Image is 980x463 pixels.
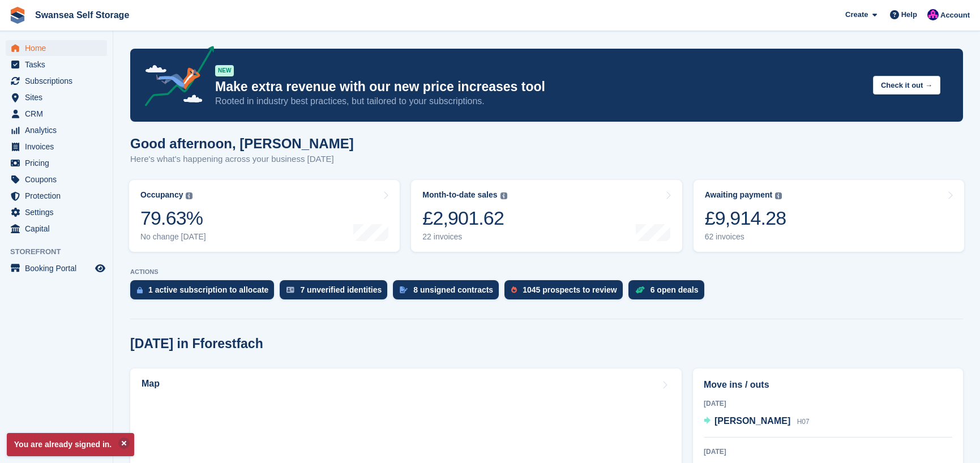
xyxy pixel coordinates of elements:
[6,221,107,237] a: menu
[500,192,507,199] img: icon-info-grey-7440780725fd019a000dd9b08b2336e03edf1995a4989e88bcd33f0948082b44.svg
[6,155,107,171] a: menu
[280,280,393,305] a: 7 unverified identities
[130,153,354,166] p: Here's what's happening across your business [DATE]
[9,7,26,24] img: stora-icon-8386f47178a22dfd0bd8f6a31ec36ba5ce8667c1dd55bd0f319d3a0aa187defe.svg
[25,73,93,89] span: Subscriptions
[130,280,280,305] a: 1 active subscription to allocate
[400,286,408,293] img: contract_signature_icon-13c848040528278c33f63329250d36e43548de30e8caae1d1a13099fd9432cc5.svg
[25,155,93,171] span: Pricing
[6,40,107,56] a: menu
[7,433,134,456] p: You are already signed in.
[422,232,507,242] div: 22 invoices
[186,192,192,199] img: icon-info-grey-7440780725fd019a000dd9b08b2336e03edf1995a4989e88bcd33f0948082b44.svg
[714,416,790,426] span: [PERSON_NAME]
[25,89,93,105] span: Sites
[25,40,93,56] span: Home
[422,207,507,230] div: £2,901.62
[694,180,964,252] a: Awaiting payment £9,914.28 62 invoices
[635,286,645,294] img: deal-1b604bf984904fb50ccaf53a9ad4b4a5d6e5aea283cecdc64d6e3604feb123c2.svg
[901,9,917,20] span: Help
[413,285,493,294] div: 8 unsigned contracts
[300,285,382,294] div: 7 unverified identities
[142,379,160,389] h2: Map
[523,285,617,294] div: 1045 prospects to review
[411,180,682,252] a: Month-to-date sales £2,901.62 22 invoices
[25,260,93,276] span: Booking Portal
[6,139,107,155] a: menu
[6,89,107,105] a: menu
[25,57,93,72] span: Tasks
[25,139,93,155] span: Invoices
[6,172,107,187] a: menu
[422,190,497,200] div: Month-to-date sales
[628,280,710,305] a: 6 open deals
[845,9,868,20] span: Create
[705,207,786,230] div: £9,914.28
[651,285,699,294] div: 6 open deals
[6,106,107,122] a: menu
[215,65,234,76] div: NEW
[705,232,786,242] div: 62 invoices
[504,280,628,305] a: 1045 prospects to review
[927,9,939,20] img: Donna Davies
[25,188,93,204] span: Protection
[31,6,134,24] a: Swansea Self Storage
[130,336,263,351] h2: [DATE] in Fforestfach
[25,106,93,122] span: CRM
[93,261,107,275] a: Preview store
[286,286,294,293] img: verify_identity-adf6edd0f0f0b5bbfe63781bf79b02c33cf7c696d77639b501bdc392416b5a36.svg
[704,414,810,429] a: [PERSON_NAME] H07
[6,204,107,220] a: menu
[135,46,215,110] img: price-adjustments-announcement-icon-8257ccfd72463d97f412b2fc003d46551f7dbcb40ab6d574587a9cd5c0d94...
[705,190,773,200] div: Awaiting payment
[6,188,107,204] a: menu
[215,95,864,108] p: Rooted in industry best practices, but tailored to your subscriptions.
[215,79,864,95] p: Make extra revenue with our new price increases tool
[25,204,93,220] span: Settings
[775,192,782,199] img: icon-info-grey-7440780725fd019a000dd9b08b2336e03edf1995a4989e88bcd33f0948082b44.svg
[6,260,107,276] a: menu
[25,221,93,237] span: Capital
[6,73,107,89] a: menu
[129,180,400,252] a: Occupancy 79.63% No change [DATE]
[704,447,952,457] div: [DATE]
[130,136,354,151] h1: Good afternoon, [PERSON_NAME]
[130,268,963,276] p: ACTIONS
[148,285,268,294] div: 1 active subscription to allocate
[704,378,952,392] h2: Move ins / outs
[704,398,952,409] div: [DATE]
[140,207,206,230] div: 79.63%
[940,10,970,21] span: Account
[25,122,93,138] span: Analytics
[140,232,206,242] div: No change [DATE]
[511,286,517,293] img: prospect-51fa495bee0391a8d652442698ab0144808aea92771e9ea1ae160a38d050c398.svg
[137,286,143,294] img: active_subscription_to_allocate_icon-d502201f5373d7db506a760aba3b589e785aa758c864c3986d89f69b8ff3...
[393,280,504,305] a: 8 unsigned contracts
[25,172,93,187] span: Coupons
[6,57,107,72] a: menu
[10,246,113,258] span: Storefront
[797,418,810,426] span: H07
[873,76,940,95] button: Check it out →
[140,190,183,200] div: Occupancy
[6,122,107,138] a: menu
